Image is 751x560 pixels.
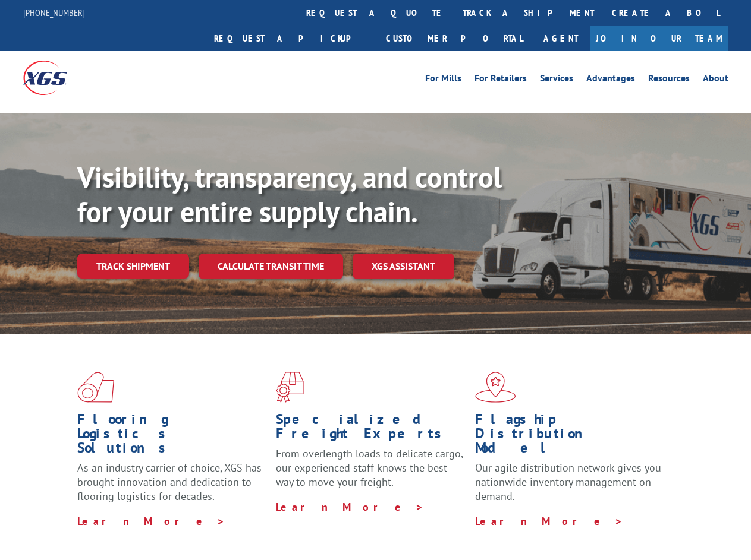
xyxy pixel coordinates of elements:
[540,74,573,87] a: Services
[475,461,661,503] span: Our agile distribution network gives you nationwide inventory management on demand.
[475,372,516,403] img: xgs-icon-flagship-distribution-model-red
[590,26,728,51] a: Join Our Team
[205,26,377,51] a: Request a pickup
[77,461,262,503] span: As an industry carrier of choice, XGS has brought innovation and dedication to flooring logistics...
[276,447,466,499] p: From overlength loads to delicate cargo, our experienced staff knows the best way to move your fr...
[475,74,527,87] a: For Retailers
[648,74,690,87] a: Resources
[377,26,532,51] a: Customer Portal
[276,500,424,514] a: Learn More >
[276,372,304,403] img: xgs-icon-focused-on-flooring-red
[586,74,635,87] a: Advantages
[276,412,466,447] h1: Specialized Freight Experts
[475,412,665,461] h1: Flagship Distribution Model
[77,514,225,528] a: Learn More >
[703,74,728,87] a: About
[77,412,267,461] h1: Flooring Logistics Solutions
[77,372,114,403] img: xgs-icon-total-supply-chain-intelligence-red
[425,74,461,87] a: For Mills
[23,7,85,18] a: [PHONE_NUMBER]
[77,159,502,230] b: Visibility, transparency, and control for your entire supply chain.
[353,254,454,279] a: XGS ASSISTANT
[532,26,590,51] a: Agent
[77,254,189,279] a: Track shipment
[199,254,343,279] a: Calculate transit time
[475,514,623,528] a: Learn More >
